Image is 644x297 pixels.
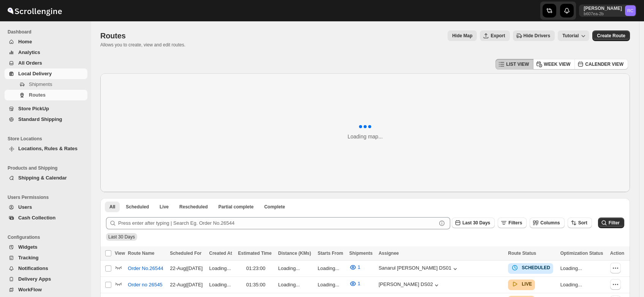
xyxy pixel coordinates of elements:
[18,204,32,210] span: Users
[238,265,274,272] div: 01:23:00
[5,47,87,58] button: Analytics
[29,81,52,87] span: Shipments
[5,79,87,90] button: Shipments
[18,244,37,250] span: Widgets
[597,33,625,39] span: Create Route
[378,251,399,256] span: Assignee
[170,251,201,256] span: Scheduled For
[5,143,87,154] button: Locations, Rules & Rates
[560,265,606,272] p: Loading...
[448,30,477,41] button: Map action label
[6,1,63,20] img: ScrollEngine
[558,30,589,41] button: Tutorial
[29,92,46,98] span: Routes
[578,220,587,226] span: Sort
[579,5,636,17] button: User menu
[100,42,185,48] p: Allows you to create, view and edit routes.
[530,218,564,228] button: Columns
[8,136,87,142] span: Store Locations
[264,204,285,210] span: Complete
[5,202,87,213] button: Users
[5,274,87,284] button: Delivery Apps
[18,265,48,271] span: Notifications
[128,265,163,272] span: Order No.26544
[100,32,126,40] span: Routes
[592,30,630,41] button: Create Route
[627,8,633,13] text: RC
[126,204,149,210] span: Scheduled
[278,281,313,289] p: Loading...
[609,220,620,226] span: Filter
[179,204,208,210] span: Rescheduled
[18,49,40,55] span: Analytics
[506,61,529,67] span: LIST VIEW
[209,281,234,289] p: Loading...
[498,218,527,228] button: Filters
[278,251,311,256] span: Distance (KMs)
[480,30,510,41] button: Export
[109,204,115,210] span: All
[544,61,570,67] span: WEEK VIEW
[568,218,592,228] button: Sort
[118,217,437,229] input: Press enter after typing | Search Eg. Order No.26544
[358,264,360,270] span: 1
[462,220,490,226] span: Last 30 Days
[378,265,459,273] button: Sanarul [PERSON_NAME] DS01
[562,33,579,38] span: Tutorial
[345,261,365,273] button: 1
[18,175,67,181] span: Shipping & Calendar
[108,234,135,240] span: Last 30 Days
[584,11,622,16] p: b607ea-2b
[8,165,87,171] span: Products and Shipping
[452,218,495,228] button: Last 30 Days
[540,220,560,226] span: Columns
[8,29,87,35] span: Dashboard
[625,5,636,16] span: Rahul Chopra
[238,281,274,289] div: 01:35:00
[128,281,163,289] span: Order no 26545
[511,264,550,272] button: SCHEDULED
[18,71,52,76] span: Local Delivery
[8,194,87,200] span: Users Permissions
[209,265,234,272] p: Loading...
[5,242,87,253] button: Widgets
[209,251,232,256] span: Created At
[18,116,62,122] span: Standard Shipping
[495,59,533,70] button: LIST VIEW
[610,251,624,256] span: Action
[18,106,49,111] span: Store PickUp
[452,33,472,39] span: Hide Map
[160,204,169,210] span: Live
[318,265,345,272] p: Loading...
[18,276,51,282] span: Delivery Apps
[5,90,87,100] button: Routes
[278,265,313,272] p: Loading...
[8,234,87,240] span: Configurations
[508,220,522,226] span: Filters
[5,58,87,68] button: All Orders
[560,251,603,256] span: Optimization Status
[238,251,271,256] span: Estimated Time
[18,60,42,66] span: All Orders
[584,5,622,11] p: [PERSON_NAME]
[533,59,575,70] button: WEEK VIEW
[18,39,32,44] span: Home
[508,251,536,256] span: Route Status
[318,251,343,256] span: Starts From
[5,263,87,274] button: Notifications
[218,204,254,210] span: Partial complete
[378,281,440,289] button: [PERSON_NAME] DS02
[5,284,87,295] button: WorkFlow
[170,282,203,287] span: 22-Aug | [DATE]
[18,255,38,260] span: Tracking
[491,33,505,39] span: Export
[513,30,555,41] button: Hide Drivers
[318,281,345,289] p: Loading...
[574,59,628,70] button: CALENDER VIEW
[598,218,624,228] button: Filter
[128,251,155,256] span: Route Name
[358,281,360,286] span: 1
[5,37,87,47] button: Home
